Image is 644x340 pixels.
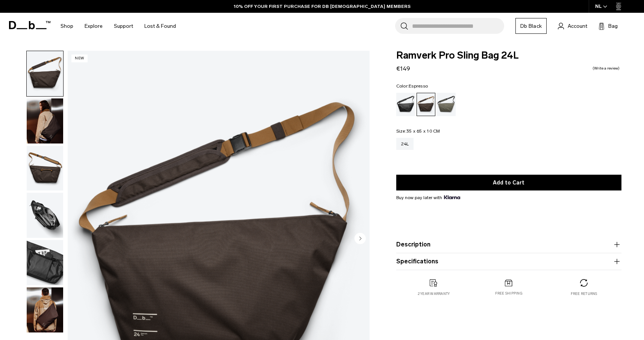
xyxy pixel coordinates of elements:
span: €149 [396,65,410,72]
legend: Color: [396,84,428,88]
button: Description [396,240,621,249]
button: Bag [599,21,618,30]
a: Account [558,21,587,30]
a: Db Black [515,18,547,34]
a: Black Out [396,93,415,116]
a: 10% OFF YOUR FIRST PURCHASE FOR DB [DEMOGRAPHIC_DATA] MEMBERS [234,3,411,10]
a: Support [114,13,133,39]
img: Ramverk Pro Sling Bag 24L Espresso [27,146,63,191]
a: Espresso [417,93,435,116]
button: Ramverk Pro Sling Bag 24L Espresso [26,240,64,286]
a: Explore [85,13,103,39]
p: Free shipping [495,291,523,296]
span: Buy now pay later with [396,194,460,201]
a: Shop [61,13,73,39]
legend: Size: [396,129,440,133]
p: Free returns [571,291,597,296]
nav: Main Navigation [55,13,182,39]
button: Ramverk Pro Sling Bag 24L Espresso [26,98,64,144]
p: 2 year warranty [418,291,450,296]
a: Lost & Found [144,13,176,39]
a: Write a review [592,66,620,70]
button: Next slide [355,233,366,245]
img: Ramverk Pro Sling Bag 24L Espresso [27,193,63,238]
button: Ramverk Pro Sling Bag 24L Espresso [26,192,64,238]
span: Account [568,22,587,30]
span: Espresso [409,83,428,89]
img: Ramverk Pro Sling Bag 24L Espresso [27,51,63,96]
span: Bag [608,22,618,30]
button: Add to Cart [396,175,621,190]
span: Ramverk Pro Sling Bag 24L [396,51,621,60]
p: New [71,54,88,62]
img: Ramverk Pro Sling Bag 24L Espresso [27,240,63,285]
img: Ramverk Pro Sling Bag 24L Espresso [27,98,63,144]
a: Forest Green [437,93,456,116]
img: Ramverk Pro Sling Bag 24L Espresso [27,287,63,332]
span: 35 x 65 x 10 CM [406,128,440,134]
button: Ramverk Pro Sling Bag 24L Espresso [26,287,64,333]
button: Ramverk Pro Sling Bag 24L Espresso [26,145,64,191]
img: {"height" => 20, "alt" => "Klarna"} [444,195,460,199]
a: 24L [396,138,414,150]
button: Specifications [396,257,621,266]
button: Ramverk Pro Sling Bag 24L Espresso [26,51,64,97]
